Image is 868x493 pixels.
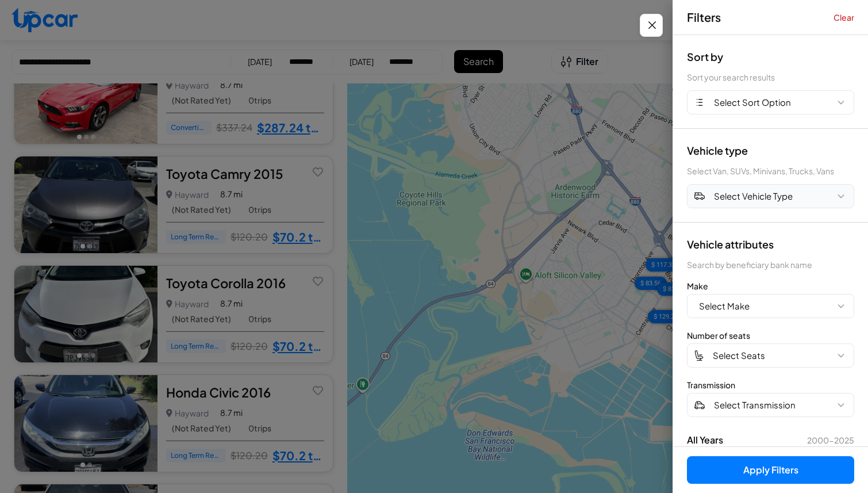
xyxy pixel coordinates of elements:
[687,259,854,271] div: Search by beneficiary bank name
[687,379,854,391] div: Transmission
[687,184,854,208] button: Select Vehicle Type
[687,343,854,368] button: Select Seats
[713,349,765,362] span: Select Seats
[699,300,750,313] span: Select Make
[714,190,793,203] span: Select Vehicle Type
[687,165,854,177] div: Select Van, SUVs, Minivans, Trucks, Vans
[687,9,721,25] span: Filters
[687,433,723,447] span: All Years
[714,399,796,412] span: Select Transmission
[687,393,854,417] button: Select Transmission
[687,280,854,292] div: Make
[807,434,854,446] span: 2000 - 2025
[687,90,854,114] button: Select Sort Option
[687,49,854,64] div: Sort by
[687,143,854,158] div: Vehicle type
[834,12,854,23] button: Clear
[687,330,854,341] div: Number of seats
[687,294,854,318] button: Select Make
[687,456,854,484] button: Apply Filters
[687,71,854,83] div: Sort your search results
[714,96,791,109] span: Select Sort Option
[640,14,663,37] button: Close filters
[687,236,854,252] div: Vehicle attributes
